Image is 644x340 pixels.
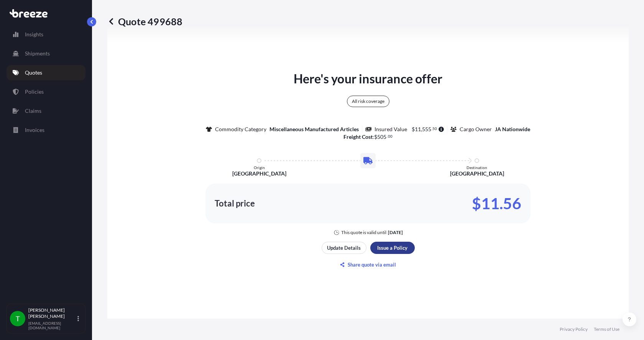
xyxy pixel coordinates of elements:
[472,197,521,210] p: $11.56
[322,242,366,254] button: Update Details
[341,229,386,236] p: This quote is valid until
[348,261,396,268] p: Share quote via email
[388,135,393,138] span: 00
[460,125,492,133] p: Cargo Owner
[495,125,530,133] p: JA Nationwide
[412,127,415,132] span: $
[232,170,286,177] p: [GEOGRAPHIC_DATA]
[374,134,377,140] span: $
[28,321,76,330] p: [EMAIL_ADDRESS][DOMAIN_NAME]
[467,165,487,170] p: Destination
[25,69,42,76] p: Quotes
[269,125,359,133] p: Miscellaneous Manufactured Articles
[25,31,43,38] p: Insights
[432,127,437,130] span: 50
[450,170,504,177] p: [GEOGRAPHIC_DATA]
[377,244,407,252] p: Issue a Policy
[421,127,422,132] span: ,
[25,88,44,96] p: Policies
[560,326,588,332] a: Privacy Policy
[7,27,85,42] a: Insights
[370,242,415,254] button: Issue a Policy
[254,165,265,170] p: Origin
[375,125,407,133] p: Insured Value
[107,15,182,28] p: Quote 499688
[7,103,85,119] a: Claims
[215,125,266,133] p: Commodity Category
[415,127,421,132] span: 11
[294,70,442,88] p: Here's your insurance offer
[322,259,415,271] button: Share quote via email
[422,127,431,132] span: 555
[347,96,389,107] div: All risk coverage
[343,133,373,140] b: Freight Cost
[432,127,432,130] span: .
[16,315,20,322] span: T
[388,229,403,236] p: [DATE]
[594,326,619,332] a: Terms of Use
[7,46,85,61] a: Shipments
[25,126,44,134] p: Invoices
[7,65,85,80] a: Quotes
[215,200,255,207] p: Total price
[377,134,386,140] span: 505
[387,135,388,138] span: .
[28,307,76,319] p: [PERSON_NAME] [PERSON_NAME]
[25,107,41,115] p: Claims
[327,244,361,252] p: Update Details
[25,50,50,57] p: Shipments
[7,84,85,99] a: Policies
[7,122,85,138] a: Invoices
[343,133,393,141] p: :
